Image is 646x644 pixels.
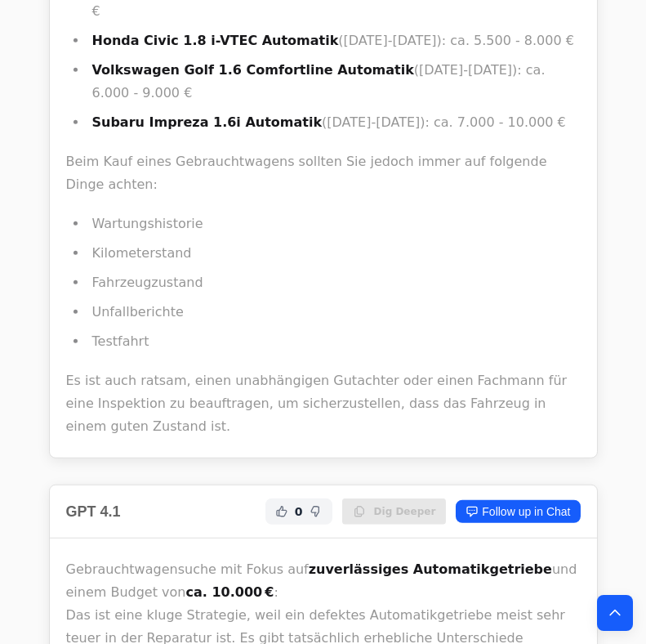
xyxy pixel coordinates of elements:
li: Unfallberichte [87,301,581,324]
button: Back to top [597,595,633,631]
strong: Volkswagen Golf 1.6 Comfortline Automatik [92,62,414,78]
li: Testfahrt [87,330,581,353]
strong: Subaru Impreza 1.6i Automatik [92,114,323,130]
strong: ca. 10.000 € [185,584,274,600]
h2: GPT 4.1 [66,500,121,523]
strong: Honda Civic 1.8 i-VTEC Automatik [92,33,339,48]
p: Es ist auch ratsam, einen unabhängigen Gutachter oder einen Fachmann für eine Inspektion zu beauf... [66,369,581,438]
button: Helpful [272,502,292,521]
li: Kilometerstand [87,242,581,265]
li: Fahrzeugzustand [87,271,581,294]
li: ([DATE]-[DATE]): ca. 6.000 - 9.000 € [87,59,581,105]
li: ([DATE]-[DATE]): ca. 7.000 - 10.000 € [87,111,581,134]
li: ([DATE]-[DATE]): ca. 5.500 - 8.000 € [87,29,581,52]
button: Not Helpful [306,502,326,521]
strong: zuverlässiges Automatikgetriebe [309,561,552,577]
p: Beim Kauf eines Gebrauchtwagens sollten Sie jedoch immer auf folgende Dinge achten: [66,150,581,196]
li: Wartungshistorie [87,212,581,235]
a: Follow up in Chat [456,500,580,523]
span: 0 [295,503,303,520]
